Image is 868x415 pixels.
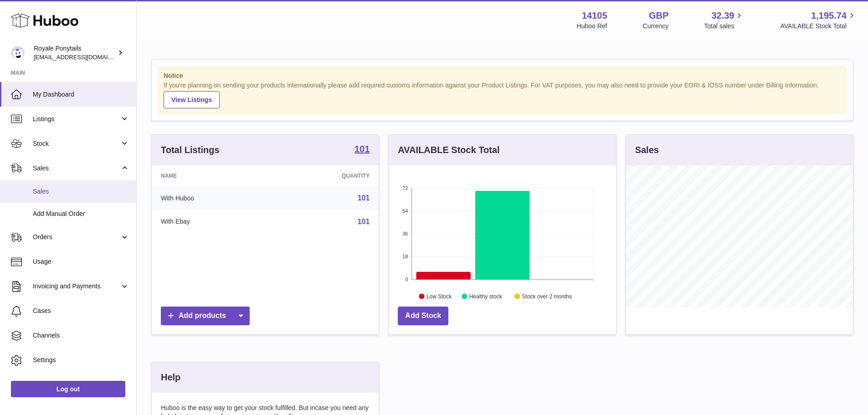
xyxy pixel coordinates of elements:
a: 101 [354,144,370,155]
text: Low Stock [426,293,452,299]
div: Royale Ponytails [34,44,116,61]
a: Add products [161,307,250,325]
th: Quantity [272,165,379,186]
a: 101 [358,194,370,202]
th: Name [152,165,272,186]
h3: Total Listings [161,144,220,156]
text: 54 [403,208,408,214]
strong: Notice [164,72,841,80]
strong: GBP [649,10,668,22]
div: If you're planning on sending your products internationally please add required customs informati... [164,81,841,108]
span: Usage [33,257,129,266]
a: 1,195.74 AVAILABLE Stock Total [780,10,857,31]
span: Total sales [704,22,745,31]
span: Sales [33,164,120,173]
h3: Sales [635,144,659,156]
span: [EMAIL_ADDRESS][DOMAIN_NAME] [34,53,134,61]
a: Log out [11,381,125,397]
span: Add Manual Order [33,210,129,218]
span: My Dashboard [33,90,129,99]
span: Channels [33,331,129,340]
span: Settings [33,356,129,364]
div: Currency [643,22,669,31]
span: Sales [33,187,129,196]
text: 36 [403,231,408,236]
span: Invoicing and Payments [33,282,120,291]
text: 0 [406,277,408,282]
span: Listings [33,115,120,123]
text: 72 [403,185,408,191]
img: internalAdmin-14105@internal.huboo.com [11,46,25,60]
span: Orders [33,233,120,241]
a: Add Stock [398,307,448,325]
td: With Ebay [152,210,272,234]
span: 1,195.74 [811,10,847,22]
a: 101 [358,218,370,225]
h3: Help [161,371,180,384]
a: View Listings [164,91,220,108]
span: Cases [33,307,129,315]
h3: AVAILABLE Stock Total [398,144,499,156]
text: Healthy stock [469,293,503,299]
span: AVAILABLE Stock Total [780,22,857,31]
strong: 14105 [582,10,607,22]
text: Stock over 2 months [522,293,572,299]
a: 32.39 Total sales [704,10,745,31]
span: Stock [33,139,120,148]
div: Huboo Ref [577,22,607,31]
span: 32.39 [711,10,734,22]
td: With Huboo [152,186,272,210]
strong: 101 [354,144,370,154]
text: 18 [403,254,408,259]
